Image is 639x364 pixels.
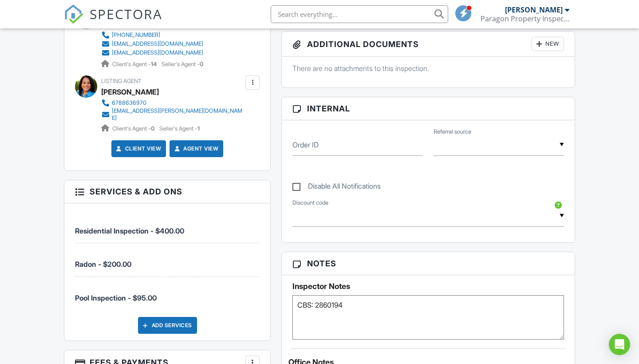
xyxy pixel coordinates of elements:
div: Add Services [138,317,197,334]
span: Seller's Agent - [159,125,200,132]
a: [EMAIL_ADDRESS][PERSON_NAME][DOMAIN_NAME] [101,107,243,122]
div: [EMAIL_ADDRESS][PERSON_NAME][DOMAIN_NAME] [112,107,243,122]
label: Disable All Notifications [292,182,381,193]
a: [EMAIL_ADDRESS][DOMAIN_NAME] [101,48,203,57]
div: 6788636970 [112,99,146,107]
li: Manual fee: Pool Inspection [75,277,260,310]
a: Agent View [173,144,218,153]
h3: Services & Add ons [64,180,270,203]
strong: 14 [151,61,157,67]
h3: Internal [282,97,575,120]
li: Service: Radon [75,243,260,277]
h3: Notes [282,252,575,275]
span: Client's Agent - [112,61,158,67]
h3: Additional Documents [282,32,575,57]
span: Pool Inspection - $95.00 [75,293,157,302]
a: SPECTORA [64,12,162,31]
span: SPECTORA [90,4,162,23]
div: [PHONE_NUMBER] [112,32,160,39]
div: Open Intercom Messenger [609,334,630,355]
span: Client's Agent - [112,125,156,132]
span: Radon - $200.00 [75,260,131,269]
a: [PHONE_NUMBER] [101,31,203,40]
span: Listing Agent [101,78,142,84]
a: [PERSON_NAME] [101,85,159,99]
div: [PERSON_NAME] [505,5,563,14]
strong: 1 [197,125,200,132]
li: Service: Residential Inspection [75,210,260,243]
label: Referral source [434,128,471,136]
span: Seller's Agent - [162,61,203,67]
div: New [532,37,564,51]
a: [EMAIL_ADDRESS][DOMAIN_NAME] [101,40,203,48]
img: The Best Home Inspection Software - Spectora [64,4,83,24]
a: 6788636970 [101,99,243,107]
strong: 0 [200,61,203,67]
a: Client View [114,144,162,153]
textarea: CBS: 2860194 [292,295,564,340]
div: [EMAIL_ADDRESS][DOMAIN_NAME] [112,49,203,56]
span: Residential Inspection - $400.00 [75,226,184,235]
div: [EMAIL_ADDRESS][DOMAIN_NAME] [112,40,203,47]
label: Order ID [292,140,319,150]
input: Search everything... [271,5,448,23]
h5: Inspector Notes [292,282,564,291]
div: Paragon Property Inspections [481,14,569,23]
p: There are no attachments to this inspection. [292,63,564,73]
strong: 0 [151,125,154,132]
label: Discount code [292,199,328,207]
